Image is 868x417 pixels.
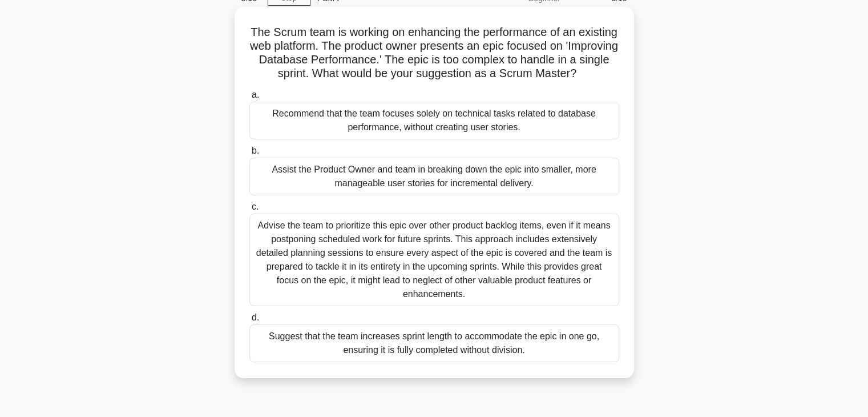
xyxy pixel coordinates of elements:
span: b. [252,146,259,155]
div: Recommend that the team focuses solely on technical tasks related to database performance, withou... [249,102,619,139]
div: Advise the team to prioritize this epic over other product backlog items, even if it means postpo... [249,214,619,306]
span: a. [252,90,259,99]
span: d. [252,312,259,322]
div: Suggest that the team increases sprint length to accommodate the epic in one go, ensuring it is f... [249,324,619,362]
h5: The Scrum team is working on enhancing the performance of an existing web platform. The product o... [248,25,620,81]
div: Assist the Product Owner and team in breaking down the epic into smaller, more manageable user st... [249,158,619,195]
span: c. [252,202,259,211]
